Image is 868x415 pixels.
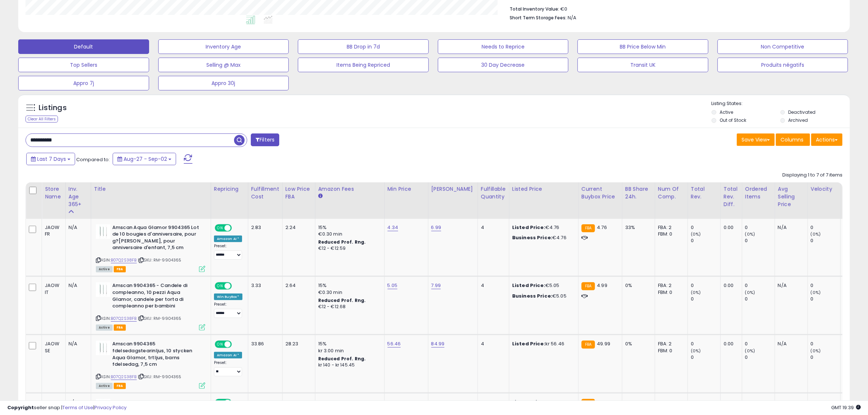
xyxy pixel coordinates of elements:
div: Total Rev. Diff. [724,185,739,208]
div: 0 [745,354,775,361]
div: kr 56.46 [512,341,573,347]
span: | SKU: RM-9904365 [138,257,182,263]
div: €5.05 [512,293,573,299]
a: 6.99 [431,224,441,231]
div: 0 [811,282,840,289]
div: 2.24 [285,224,310,231]
a: 56.46 [388,340,401,348]
a: B07Q2S38FB [111,374,137,380]
div: 2.83 [251,224,277,231]
small: FBA [581,282,595,290]
a: Privacy Policy [94,404,126,411]
span: All listings currently available for purchase on Amazon [96,383,113,389]
div: Avg Selling Price [778,185,805,208]
b: Total Inventory Value: [510,6,559,12]
button: Top Sellers [18,58,149,72]
label: Archived [789,117,808,123]
span: FBA [114,325,126,331]
div: N/A [778,224,802,231]
span: 4.76 [597,224,607,231]
button: Save View [737,133,775,146]
span: OFF [231,283,242,289]
b: Reduced Prof. Rng. [318,297,366,303]
small: (0%) [691,290,701,295]
div: Fulfillable Quantity [481,185,506,201]
small: FBA [581,224,595,232]
div: 0 [691,354,720,361]
div: Current Buybox Price [581,185,619,201]
span: Last 7 Days [37,155,66,163]
div: BB Share 24h. [625,185,652,201]
span: N/A [568,14,576,21]
div: Ordered Items [745,185,772,201]
div: JAOW FR [45,224,60,237]
span: ON [215,341,225,348]
div: 15% [318,341,379,347]
button: BB Drop in 7d [298,39,429,54]
img: 314nynkMcSL._SL40_.jpg [96,224,110,239]
h5: Listings [39,103,67,113]
div: Repricing [214,185,245,193]
div: kr 3.00 min [318,348,379,354]
div: 0 [811,341,840,347]
div: FBM: 0 [658,231,682,237]
b: Listed Price: [512,282,545,289]
a: B07Q2S38FB [111,257,137,263]
b: Amscan 9904365 - Candele di compleanno, 10 pezzi Aqua Glamor, candele per torta di compleanno per... [112,282,201,311]
div: 0 [745,296,775,302]
button: Aug-27 - Sep-02 [113,153,176,165]
span: OFF [231,225,242,231]
div: €4.76 [512,234,573,241]
div: FBM: 0 [658,348,682,354]
div: N/A [778,341,802,347]
div: 0 [691,237,720,244]
li: €0 [510,4,837,13]
div: Velocity [811,185,837,193]
small: (0%) [691,348,701,354]
span: 4.99 [597,282,607,289]
div: FBA: 2 [658,224,682,231]
div: €5.05 [512,282,573,289]
div: JAOW IT [45,282,60,295]
span: All listings currently available for purchase on Amazon [96,266,113,272]
div: €0.30 min [318,289,379,296]
div: Total Rev. [691,185,717,201]
small: (0%) [811,231,821,237]
span: Compared to: [76,156,110,163]
img: 314nynkMcSL._SL40_.jpg [96,282,110,297]
button: 30 Day Decrease [438,58,569,72]
div: kr 140 - kr 145.45 [318,362,379,368]
div: 0.00 [724,282,736,289]
div: Store Name [45,185,62,201]
button: Columns [776,133,810,146]
span: | SKU: RM-9904365 [138,315,182,321]
div: 0% [625,282,649,289]
span: 2025-09-10 19:39 GMT [831,404,861,411]
div: €12 - €12.59 [318,245,379,252]
div: N/A [69,224,85,231]
div: 0.00 [724,224,736,231]
span: Aug-27 - Sep-02 [124,155,167,163]
div: ASIN: [96,282,205,330]
div: 4 [481,282,503,289]
div: 0 [745,237,775,244]
span: Columns [781,136,803,143]
div: €0.30 min [318,231,379,237]
button: Inventory Age [158,39,289,54]
b: Short Term Storage Fees: [510,15,567,21]
div: Listed Price [512,185,575,193]
div: 0 [691,224,720,231]
b: Listed Price: [512,224,545,231]
a: 7.99 [431,282,441,289]
label: Active [720,109,733,115]
button: Filters [251,133,279,146]
label: Deactivated [789,109,816,115]
div: 2.64 [285,282,310,289]
div: 0 [811,237,840,244]
img: 314nynkMcSL._SL40_.jpg [96,341,110,355]
div: 33.86 [251,341,277,347]
a: 5.05 [388,282,398,289]
div: Inv. Age 365+ [69,185,88,208]
small: (0%) [811,290,821,295]
div: 15% [318,282,379,289]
